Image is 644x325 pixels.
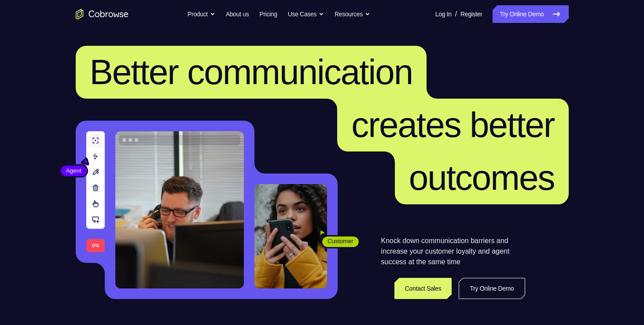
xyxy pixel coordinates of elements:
span: Better communication [90,52,413,92]
button: Resources [335,5,370,23]
a: Try Online Demo [493,5,568,23]
a: Pricing [259,5,277,23]
img: A customer support agent talking on the phone [115,131,244,288]
a: Contact Sales [394,278,452,299]
p: Knock down communication barriers and increase your customer loyalty and agent success at the sam... [381,236,525,267]
span: creates better [351,105,554,144]
a: Go to the home page [76,9,129,19]
button: Product [188,5,215,23]
button: Use Cases [288,5,324,23]
span: outcomes [409,158,555,197]
a: Try Online Demo [459,278,525,299]
a: Log In [435,5,452,23]
a: Register [460,5,482,23]
a: About us [226,5,249,23]
img: A customer holding their phone [254,184,327,288]
span: / [455,9,457,19]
